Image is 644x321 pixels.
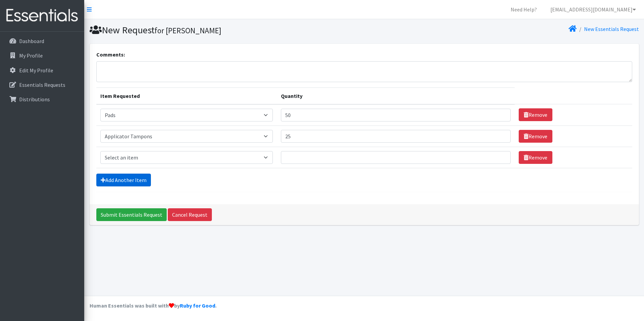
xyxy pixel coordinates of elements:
h1: New Request [90,24,362,36]
p: Dashboard [19,38,44,44]
a: Essentials Requests [3,78,82,92]
a: Need Help? [505,3,542,16]
a: Ruby for Good [180,302,215,309]
a: [EMAIL_ADDRESS][DOMAIN_NAME] [545,3,641,16]
small: for [PERSON_NAME] [155,26,221,35]
p: My Profile [19,52,43,59]
a: New Essentials Request [584,26,639,32]
a: My Profile [3,49,82,62]
th: Item Requested [96,87,277,104]
a: Dashboard [3,34,82,48]
label: Comments: [96,50,125,59]
th: Quantity [277,87,515,104]
a: Remove [519,108,552,121]
strong: Human Essentials was built with by . [90,302,217,309]
a: Edit My Profile [3,64,82,77]
p: Essentials Requests [19,81,65,88]
p: Edit My Profile [19,67,53,74]
input: Submit Essentials Request [96,208,167,221]
a: Remove [519,151,552,164]
a: Add Another Item [96,174,151,186]
a: Remove [519,130,552,143]
a: Cancel Request [168,208,212,221]
img: HumanEssentials [3,4,82,27]
p: Distributions [19,96,50,103]
a: Distributions [3,93,82,106]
